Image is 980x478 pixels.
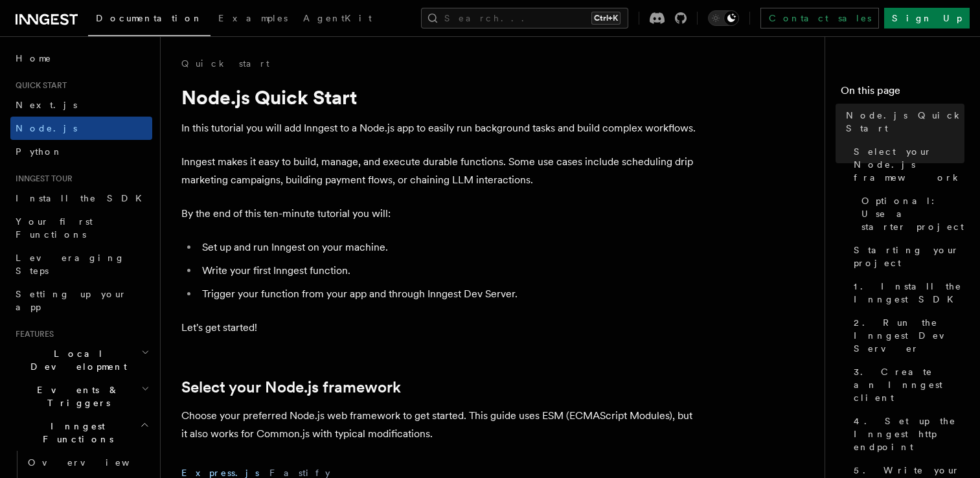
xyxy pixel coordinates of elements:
span: Python [16,146,63,157]
a: Starting your project [849,238,964,275]
a: Select your Node.js framework [181,378,401,396]
p: Choose your preferred Node.js web framework to get started. This guide uses ESM (ECMAScript Modul... [181,407,700,443]
p: In this tutorial you will add Inngest to a Node.js app to easily run background tasks and build c... [181,119,700,137]
a: Sign Up [884,8,970,28]
span: Your first Functions [16,216,93,240]
a: 3. Create an Inngest client [849,360,964,409]
span: Node.js Quick Start [846,109,964,135]
p: By the end of this ten-minute tutorial you will: [181,205,700,223]
span: 3. Create an Inngest client [854,365,964,404]
a: Leveraging Steps [10,246,152,282]
li: Write your first Inngest function. [198,262,700,280]
span: Install the SDK [16,193,150,203]
span: Starting your project [854,244,964,269]
h4: On this page [841,83,964,104]
a: Select your Node.js framework [849,140,964,189]
span: Select your Node.js framework [854,145,964,184]
span: Overview [28,457,161,468]
span: Inngest tour [10,174,73,184]
p: Let's get started! [181,319,700,337]
li: Set up and run Inngest on your machine. [198,238,700,256]
span: 4. Set up the Inngest http endpoint [854,415,964,453]
h1: Node.js Quick Start [181,85,700,109]
a: Quick start [181,57,269,70]
a: 4. Set up the Inngest http endpoint [849,409,964,459]
span: Next.js [16,100,77,110]
a: Documentation [88,4,211,36]
button: Local Development [10,342,152,378]
span: Examples [218,13,288,23]
span: 1. Install the Inngest SDK [854,280,964,306]
a: AgentKit [295,4,380,35]
span: Setting up your app [16,289,127,312]
button: Toggle dark mode [708,10,739,26]
button: Events & Triggers [10,378,152,415]
span: Quick start [10,80,67,91]
p: Inngest makes it easy to build, manage, and execute durable functions. Some use cases include sch... [181,153,700,189]
a: Python [10,140,152,163]
a: Home [10,47,152,70]
a: Examples [211,4,295,35]
span: Inngest Functions [10,420,140,446]
a: Setting up your app [10,282,152,319]
span: AgentKit [303,13,372,23]
kbd: Ctrl+K [591,12,621,25]
span: Home [16,52,52,65]
a: Install the SDK [10,187,152,210]
span: Leveraging Steps [16,253,125,276]
span: Events & Triggers [10,383,141,409]
a: Contact sales [760,8,879,28]
button: Inngest Functions [10,415,152,451]
li: Trigger your function from your app and through Inngest Dev Server. [198,285,700,303]
a: Node.js [10,117,152,140]
span: Features [10,329,54,339]
a: Next.js [10,93,152,117]
button: Search...Ctrl+K [421,8,628,28]
a: Node.js Quick Start [841,104,964,140]
span: Node.js [16,123,77,133]
span: Documentation [96,13,203,23]
span: Local Development [10,347,141,373]
a: Overview [23,451,152,474]
span: Optional: Use a starter project [861,194,964,233]
a: 1. Install the Inngest SDK [849,275,964,311]
a: Optional: Use a starter project [856,189,964,238]
a: Your first Functions [10,210,152,246]
span: 2. Run the Inngest Dev Server [854,316,964,355]
a: 2. Run the Inngest Dev Server [849,311,964,360]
